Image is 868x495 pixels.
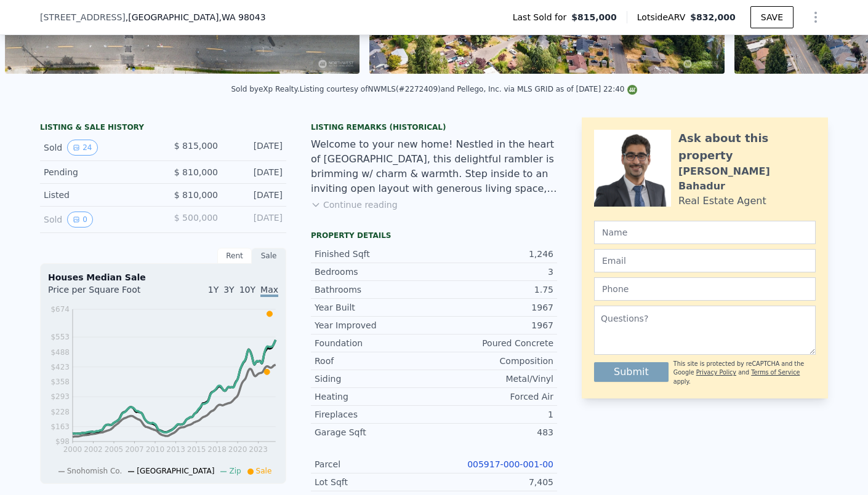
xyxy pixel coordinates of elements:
tspan: 2020 [228,445,247,454]
tspan: $553 [50,333,70,341]
div: [DATE] [228,212,283,228]
div: Fireplaces [315,408,434,421]
div: [PERSON_NAME] Bahadur [678,164,816,194]
div: 1,246 [434,248,553,260]
span: $832,000 [690,12,736,22]
div: Real Estate Agent [678,194,766,208]
div: Bedrooms [315,266,434,278]
div: LISTING & SALE HISTORY [40,122,286,135]
a: Terms of Service [751,369,800,376]
div: 1.75 [434,283,553,296]
div: Houses Median Sale [48,271,278,283]
button: View historical data [67,140,97,156]
tspan: $674 [50,305,70,314]
span: $ 500,000 [174,213,218,223]
div: Pending [44,166,153,178]
div: Ask about this property [678,130,816,164]
tspan: $98 [55,438,70,446]
div: Sold by eXp Realty . [231,85,300,93]
div: Lot Sqft [315,476,434,488]
span: Snohomish Co. [67,467,123,475]
span: 1Y [208,285,219,295]
span: Last Sold for [513,11,572,23]
tspan: 2007 [125,445,144,454]
div: Price per Square Foot [48,283,163,303]
tspan: $228 [50,408,70,416]
span: , [GEOGRAPHIC_DATA] [126,11,266,23]
tspan: $293 [50,393,70,402]
div: Forced Air [434,390,553,403]
input: Name [594,221,816,244]
div: Property details [311,231,557,240]
span: Sale [256,467,272,475]
button: Submit [594,362,669,382]
div: 483 [434,426,553,438]
div: Poured Concrete [434,337,553,349]
tspan: 2018 [208,445,227,454]
tspan: 2013 [166,445,185,454]
div: This site is protected by reCAPTCHA and the Google and apply. [673,360,816,386]
span: [GEOGRAPHIC_DATA] [137,467,214,475]
div: Composition [434,355,553,367]
tspan: $163 [50,422,70,431]
span: $ 810,000 [174,167,218,177]
tspan: 2005 [105,445,124,454]
tspan: $423 [50,363,70,371]
div: [DATE] [228,140,283,156]
div: Listing courtesy of NWMLS (#2272409) and Pellego, Inc. via MLS GRID as of [DATE] 22:40 [300,85,637,93]
div: Garage Sqft [315,426,434,438]
tspan: $488 [50,348,70,357]
div: Foundation [315,337,434,349]
input: Phone [594,277,816,301]
tspan: 2015 [187,445,206,454]
div: 1 [434,408,553,421]
div: Listing Remarks (Historical) [311,122,557,132]
tspan: $358 [50,378,70,386]
div: Parcel [315,458,434,470]
button: View historical data [67,212,93,228]
span: $ 810,000 [174,190,218,200]
tspan: 2000 [63,445,82,454]
span: 10Y [239,285,255,295]
span: Lotside ARV [637,11,690,23]
button: Continue reading [311,199,398,211]
span: Max [260,285,278,297]
span: 3Y [223,285,234,295]
span: $815,000 [571,11,617,23]
div: Rent [217,248,252,264]
div: Sold [44,212,153,228]
a: 005917-000-001-00 [467,459,553,469]
tspan: 2010 [146,445,165,454]
div: Roof [315,355,434,367]
button: SAVE [750,6,794,28]
img: NWMLS Logo [627,85,637,95]
button: Show Options [803,5,828,30]
a: Privacy Policy [696,369,736,376]
tspan: 2002 [84,445,103,454]
div: Bathrooms [315,283,434,296]
div: [DATE] [228,166,283,178]
div: Metal/Vinyl [434,373,553,385]
span: Zip [229,467,241,475]
div: 1967 [434,319,553,331]
div: Welcome to your new home! Nestled in the heart of [GEOGRAPHIC_DATA], this delightful rambler is b... [311,137,557,196]
div: Finished Sqft [315,248,434,260]
div: 3 [434,266,553,278]
input: Email [594,249,816,272]
div: [DATE] [228,189,283,201]
div: Siding [315,373,434,385]
div: 7,405 [434,476,553,488]
div: Year Built [315,301,434,314]
div: 1967 [434,301,553,314]
div: Sale [252,248,286,264]
span: , WA 98043 [219,12,265,22]
tspan: 2023 [249,445,268,454]
div: Heating [315,390,434,403]
div: Listed [44,189,153,201]
div: Sold [44,140,153,156]
div: Year Improved [315,319,434,331]
span: [STREET_ADDRESS] [40,11,126,23]
span: $ 815,000 [174,141,218,151]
